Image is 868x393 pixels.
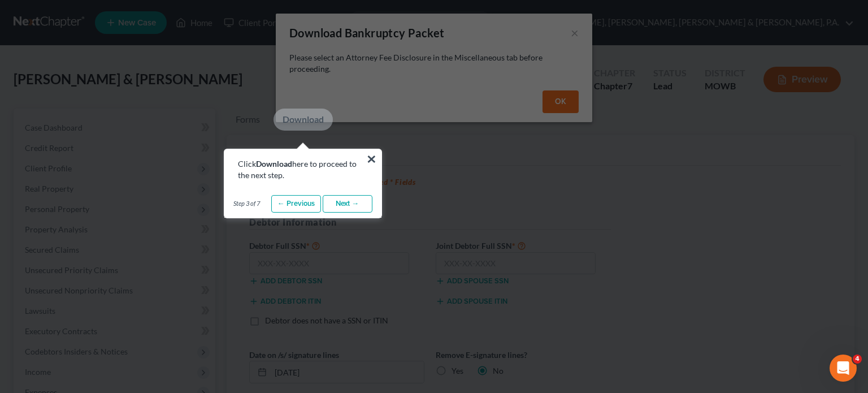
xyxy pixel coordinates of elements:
[853,355,862,364] span: 4
[830,355,857,382] iframe: Intercom live chat
[274,109,333,131] a: Download
[323,195,372,213] a: Next →
[256,159,292,169] b: Download
[233,199,260,208] span: Step 3 of 7
[271,195,321,213] a: ← Previous
[366,150,377,168] button: ×
[238,158,368,181] div: Click here to proceed to the next step.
